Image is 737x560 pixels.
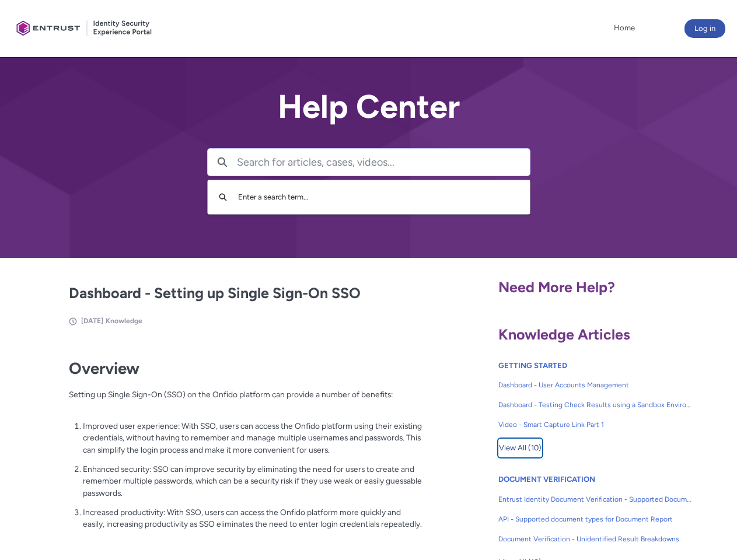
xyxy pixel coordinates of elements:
button: Log in [684,19,725,38]
p: Improved user experience: With SSO, users can access the Onfido platform using their existing cre... [83,420,422,456]
span: Dashboard - User Accounts Management [498,380,692,390]
p: Setting up Single Sign-On (SSO) on the Onfido platform can provide a number of benefits: [69,388,422,412]
a: GETTING STARTED [498,361,567,370]
a: Document Verification - Unidentified Result Breakdowns [498,529,692,549]
span: Document Verification - Unidentified Result Breakdowns [498,534,692,544]
li: Knowledge [106,316,142,326]
span: Need More Help? [498,278,615,296]
a: Home [611,19,638,37]
span: API - Supported document types for Document Report [498,514,692,524]
a: Dashboard - Testing Check Results using a Sandbox Environment [498,395,692,415]
button: Search [208,149,237,176]
a: DOCUMENT VERIFICATION [498,475,595,484]
span: [DATE] [81,317,103,325]
strong: Overview [69,359,139,378]
input: Search for articles, cases, videos... [237,149,530,176]
a: Dashboard - User Accounts Management [498,375,692,395]
span: Enter a search term... [238,192,309,201]
span: Video - Smart Capture Link Part 1 [498,419,692,430]
span: Entrust Identity Document Verification - Supported Document type and size [498,494,692,505]
button: View All (10) [498,439,542,457]
span: Dashboard - Testing Check Results using a Sandbox Environment [498,400,692,410]
h2: Dashboard - Setting up Single Sign-On SSO [69,282,422,304]
p: Enhanced security: SSO can improve security by eliminating the need for users to create and remem... [83,463,422,499]
a: Video - Smart Capture Link Part 1 [498,415,692,435]
span: Knowledge Articles [498,325,630,343]
a: Entrust Identity Document Verification - Supported Document type and size [498,489,692,509]
button: Search [214,186,232,208]
p: Increased productivity: With SSO, users can access the Onfido platform more quickly and easily, i... [83,506,422,530]
span: View All (10) [499,439,542,457]
h2: Help Center [207,89,530,125]
a: API - Supported document types for Document Report [498,509,692,529]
